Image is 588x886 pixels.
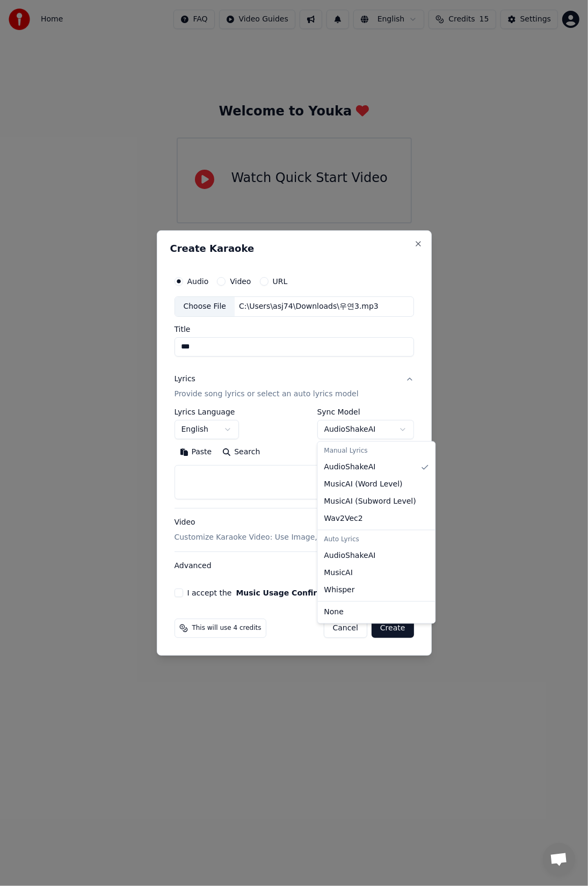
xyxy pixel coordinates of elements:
span: MusicAI ( Subword Level ) [324,497,416,507]
span: MusicAI [324,568,353,578]
span: Wav2Vec2 [324,514,362,525]
span: Whisper [324,585,354,595]
div: Auto Lyrics [320,533,433,548]
div: Manual Lyrics [320,444,433,459]
span: AudioShakeAI [324,551,375,562]
span: MusicAI ( Word Level ) [324,480,402,490]
span: AudioShakeAI [324,462,375,473]
span: None [324,607,344,618]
